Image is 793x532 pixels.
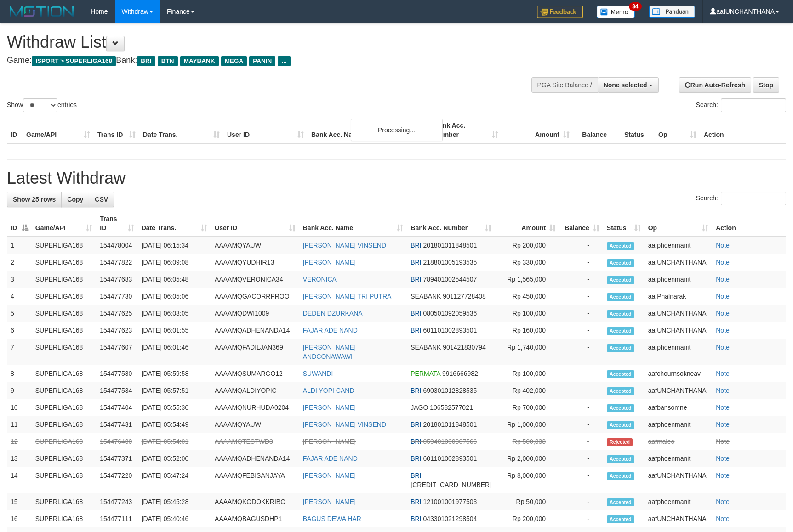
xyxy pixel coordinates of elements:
[604,81,647,89] span: None selected
[7,467,32,493] td: 14
[645,399,712,416] td: aafbansomne
[423,276,477,283] span: Copy 789401002544507 to clipboard
[96,210,137,237] th: Trans ID: activate to sort column ascending
[716,242,730,249] a: Note
[495,510,559,527] td: Rp 200,000
[32,237,96,254] td: SUPERLIGA168
[607,327,634,335] span: Accepted
[303,370,333,377] a: SUWANDI
[303,387,354,394] a: ALDI YOPI CAND
[32,305,96,322] td: SUPERLIGA168
[442,370,478,377] span: Copy 9916666982 to clipboard
[7,433,32,450] td: 12
[23,98,57,112] select: Showentries
[32,322,96,339] td: SUPERLIGA168
[716,327,730,334] a: Note
[430,404,473,411] span: Copy 106582577021 to clipboard
[716,370,730,377] a: Note
[95,196,108,203] span: CSV
[158,56,178,66] span: BTN
[211,288,299,305] td: AAAAMQGACORRPROO
[753,77,779,93] a: Stop
[23,117,94,143] th: Game/API
[96,305,137,322] td: 154477625
[411,404,428,411] span: JAGO
[559,416,603,433] td: -
[32,210,96,237] th: Game/API: activate to sort column ascending
[502,117,573,143] th: Amount
[559,493,603,510] td: -
[7,322,32,339] td: 6
[351,119,443,141] div: Processing...
[423,455,477,462] span: Copy 601101002893501 to clipboard
[443,293,485,300] span: Copy 901127728408 to clipboard
[423,259,477,266] span: Copy 218801005193535 to clipboard
[607,438,633,446] span: Rejected
[411,276,421,283] span: BRI
[211,433,299,450] td: AAAAMQTESTWD3
[411,242,421,249] span: BRI
[13,196,56,203] span: Show 25 rows
[495,450,559,467] td: Rp 2,000,000
[303,276,337,283] a: VERONICA
[96,322,137,339] td: 154477623
[96,254,137,271] td: 154477822
[278,56,290,66] span: ...
[7,210,32,237] th: ID: activate to sort column descending
[645,382,712,399] td: aafUNCHANTHANA
[411,259,421,266] span: BRI
[716,472,730,479] a: Note
[7,254,32,271] td: 2
[303,498,356,505] a: [PERSON_NAME]
[7,339,32,365] td: 7
[32,288,96,305] td: SUPERLIGA168
[411,370,440,377] span: PERMATA
[138,416,211,433] td: [DATE] 05:54:49
[603,210,645,237] th: Status: activate to sort column ascending
[61,192,89,207] a: Copy
[96,339,137,365] td: 154477607
[303,327,358,334] a: FAJAR ADE NAND
[645,210,712,237] th: Op: activate to sort column ascending
[607,455,634,463] span: Accepted
[7,33,519,51] h1: Withdraw List
[96,493,137,510] td: 154477243
[645,322,712,339] td: aafUNCHANTHANA
[607,498,634,506] span: Accepted
[649,6,695,18] img: panduan.png
[645,288,712,305] td: aafPhalnarak
[249,56,275,66] span: PANIN
[7,169,786,187] h1: Latest Withdraw
[559,288,603,305] td: -
[303,310,363,317] a: DEDEN DZURKANA
[89,192,114,207] a: CSV
[716,498,730,505] a: Note
[7,271,32,288] td: 3
[559,365,603,382] td: -
[211,254,299,271] td: AAAAMQYUDHIR13
[96,467,137,493] td: 154477220
[696,192,786,205] label: Search:
[716,293,730,300] a: Note
[303,404,356,411] a: [PERSON_NAME]
[411,421,421,428] span: BRI
[7,117,23,143] th: ID
[7,450,32,467] td: 13
[645,339,712,365] td: aafphoenmanit
[303,259,356,266] a: [PERSON_NAME]
[138,254,211,271] td: [DATE] 06:09:08
[629,2,641,11] span: 34
[411,498,421,505] span: BRI
[645,271,712,288] td: aafphoenmanit
[303,242,386,249] a: [PERSON_NAME] VINSEND
[607,515,634,523] span: Accepted
[211,210,299,237] th: User ID: activate to sort column ascending
[32,399,96,416] td: SUPERLIGA168
[411,481,491,488] span: Copy 561601026725537 to clipboard
[495,467,559,493] td: Rp 8,000,000
[495,237,559,254] td: Rp 200,000
[303,293,392,300] a: [PERSON_NAME] TRI PUTRA
[32,339,96,365] td: SUPERLIGA168
[607,387,634,395] span: Accepted
[559,210,603,237] th: Balance: activate to sort column ascending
